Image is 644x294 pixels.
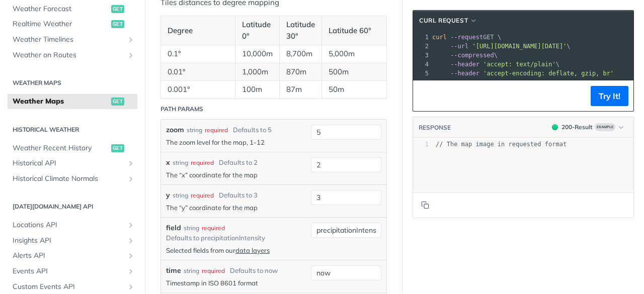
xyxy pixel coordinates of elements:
td: 87m [280,81,322,99]
a: Weather on RoutesShow subpages for Weather on Routes [8,48,137,63]
div: required [202,224,225,233]
a: Events APIShow subpages for Events API [8,264,137,279]
button: 200200-ResultExample [547,122,628,132]
td: 5,000m [322,45,387,63]
h2: Historical Weather [8,125,137,134]
label: field [166,223,181,233]
td: 8,700m [280,45,322,63]
div: required [202,266,225,275]
span: Example [595,123,615,131]
td: 100m [235,81,280,99]
span: \ [432,61,559,68]
th: Latitude 30° [280,16,322,45]
a: Weather Forecastget [8,2,137,17]
a: Realtime Weatherget [8,17,137,32]
span: --compressed [450,52,494,59]
td: 1,000m [235,63,280,81]
span: Historical API [13,158,124,168]
span: get [111,144,124,152]
a: Weather TimelinesShow subpages for Weather Timelines [8,32,137,47]
p: The “x” coordinate for the map [166,170,306,179]
span: get [111,97,124,106]
div: Defaults to 2 [219,158,258,168]
p: The zoom level for the map, 1-12 [166,138,306,147]
div: 2 [413,42,430,51]
span: get [111,20,124,28]
div: Defaults to 5 [233,125,272,135]
button: cURL Request [416,16,481,26]
div: required [205,126,228,135]
button: Try It! [591,86,628,106]
span: get [111,5,124,13]
div: 200 - Result [561,123,593,132]
span: 'accept: text/plain' [483,61,556,68]
button: Copy to clipboard [418,88,432,104]
button: Show subpages for Events API [127,267,135,275]
span: '[URL][DOMAIN_NAME][DATE]' [472,43,567,50]
button: Show subpages for Historical Climate Normals [127,175,135,183]
span: \ [432,43,571,50]
button: Show subpages for Weather on Routes [127,51,135,59]
label: y [166,190,170,201]
button: Show subpages for Insights API [127,237,135,245]
span: 'accept-encoding: deflate, gzip, br' [483,70,614,77]
div: required [191,158,214,167]
div: Defaults to precipitationIntensity [166,233,265,243]
h2: Weather Maps [8,78,137,87]
span: curl [432,34,447,41]
p: The “y” coordinate for the map [166,203,306,212]
span: GET \ [432,34,501,41]
p: Timestamp in ISO 8601 format [166,278,306,287]
span: 200 [552,124,558,130]
div: required [191,191,214,200]
button: Show subpages for Alerts API [127,252,135,260]
div: 5 [413,69,430,78]
span: Historical Climate Normals [13,174,124,184]
span: Weather Maps [13,96,109,107]
a: Weather Recent Historyget [8,141,137,156]
th: Degree [161,16,235,45]
span: Weather Forecast [13,4,109,14]
span: Events API [13,266,124,276]
span: Alerts API [13,251,124,261]
span: Weather Recent History [13,143,109,153]
label: x [166,157,170,168]
div: 1 [413,140,429,149]
th: Latitude 60° [322,16,387,45]
button: Copy to clipboard [418,198,432,213]
div: string [184,224,199,233]
td: 500m [322,63,387,81]
span: Realtime Weather [13,19,109,29]
span: Locations API [13,220,124,230]
button: Show subpages for Locations API [127,221,135,229]
span: --request [450,34,483,41]
td: 50m [322,81,387,99]
div: 3 [413,51,430,60]
a: data layers [235,246,270,254]
span: --header [450,70,479,77]
span: \ [432,52,498,59]
button: Show subpages for Weather Timelines [127,36,135,44]
span: Insights API [13,236,124,246]
button: RESPONSE [418,123,451,133]
div: string [173,191,188,200]
div: string [173,158,188,167]
span: Custom Events API [13,282,124,292]
a: Locations APIShow subpages for Locations API [8,218,137,233]
th: Latitude 0° [235,16,280,45]
div: 1 [413,33,430,42]
div: 4 [413,60,430,69]
a: Historical Climate NormalsShow subpages for Historical Climate Normals [8,171,137,186]
a: Alerts APIShow subpages for Alerts API [8,248,137,263]
a: Weather Mapsget [8,94,137,109]
span: // The map image in requested format [436,141,567,148]
div: Path Params [160,105,203,114]
td: 0.001° [161,81,235,99]
span: --header [450,61,479,68]
td: 870m [280,63,322,81]
p: Selected fields from our [166,246,306,255]
button: Show subpages for Historical API [127,159,135,167]
span: --url [450,43,468,50]
span: Weather on Routes [13,50,124,60]
div: string [187,126,202,135]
